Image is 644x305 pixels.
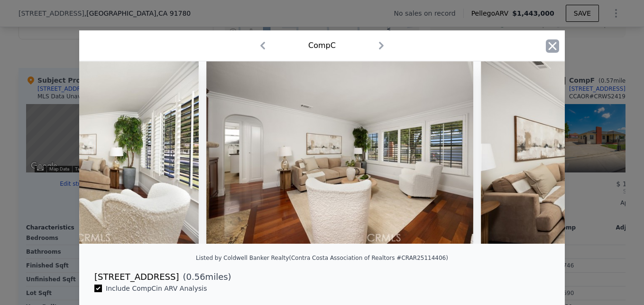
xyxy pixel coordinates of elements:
[196,255,448,261] div: Listed by Coldwell Banker Realty (Contra Costa Association of Realtors #CRAR25114406)
[186,272,205,282] span: 0.56
[308,40,336,51] div: Comp C
[206,61,473,244] img: Property Img
[94,270,179,284] div: [STREET_ADDRESS]
[179,270,231,284] span: ( miles)
[102,285,211,292] span: Include Comp C in ARV Analysis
